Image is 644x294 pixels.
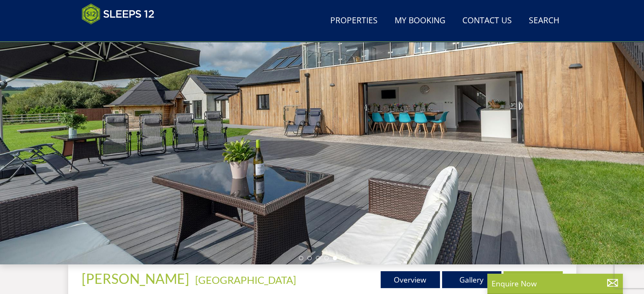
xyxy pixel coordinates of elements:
[192,274,296,286] span: -
[381,271,440,288] a: Overview
[459,11,515,30] a: Contact Us
[442,271,501,288] a: Gallery
[327,11,381,30] a: Properties
[82,270,189,287] span: [PERSON_NAME]
[77,30,166,37] iframe: Customer reviews powered by Trustpilot
[525,11,563,30] a: Search
[492,278,619,289] p: Enquire Now
[82,270,192,287] a: [PERSON_NAME]
[195,274,296,286] a: [GEOGRAPHIC_DATA]
[503,271,563,288] a: Availability
[391,11,449,30] a: My Booking
[82,3,155,25] img: Sleeps 12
